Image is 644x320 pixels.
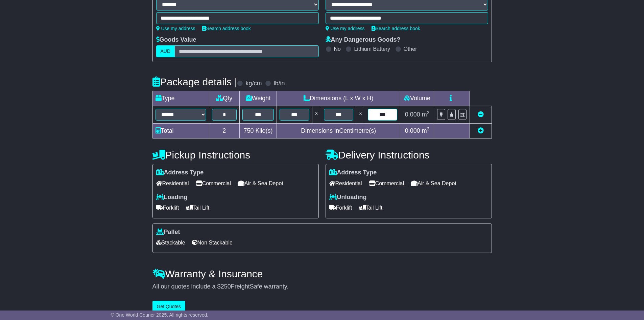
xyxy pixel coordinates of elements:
span: Residential [329,178,362,189]
label: Other [404,46,417,52]
td: Volume [400,91,434,106]
span: Commercial [369,178,404,189]
a: Search address book [202,26,251,31]
h4: Warranty & Insurance [152,268,492,279]
h4: Package details | [152,76,237,87]
label: AUD [156,45,175,57]
span: Air & Sea Depot [238,178,283,189]
span: Tail Lift [186,202,210,213]
a: Use my address [326,26,365,31]
span: Non Stackable [192,237,233,248]
td: Dimensions in Centimetre(s) [277,124,400,138]
td: Type [152,91,209,106]
button: Get Quotes [152,301,186,313]
h4: Pickup Instructions [152,149,319,161]
span: m [422,127,430,134]
td: Kilo(s) [240,124,277,138]
td: Dimensions (L x W x H) [277,91,400,106]
span: 750 [244,127,254,134]
a: Add new item [478,127,484,134]
span: Residential [156,178,189,189]
td: Qty [209,91,240,106]
label: Address Type [156,169,204,176]
span: Forklift [156,202,179,213]
span: Tail Lift [359,202,383,213]
label: Loading [156,194,188,201]
span: © One World Courier 2025. All rights reserved. [111,312,209,318]
a: Search address book [372,26,420,31]
span: Stackable [156,237,185,248]
label: kg/cm [245,80,262,87]
td: x [356,106,365,124]
div: All our quotes include a $ FreightSafe warranty. [152,283,492,291]
span: 250 [221,283,231,290]
span: Air & Sea Depot [411,178,456,189]
a: Use my address [156,26,195,31]
label: lb/in [273,80,285,87]
td: 2 [209,124,240,138]
label: Any Dangerous Goods? [326,36,401,44]
span: 0.000 [405,111,420,118]
a: Remove this item [478,111,484,118]
label: Goods Value [156,36,196,44]
sup: 3 [427,126,430,131]
label: Lithium Battery [354,46,390,52]
span: 0.000 [405,127,420,134]
label: Unloading [329,194,367,201]
label: Address Type [329,169,377,176]
td: Total [152,124,209,138]
td: Weight [240,91,277,106]
span: m [422,111,430,118]
span: Forklift [329,202,352,213]
h4: Delivery Instructions [326,149,492,161]
label: No [334,46,341,52]
label: Pallet [156,229,180,236]
span: Commercial [196,178,231,189]
sup: 3 [427,110,430,115]
td: x [312,106,321,124]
